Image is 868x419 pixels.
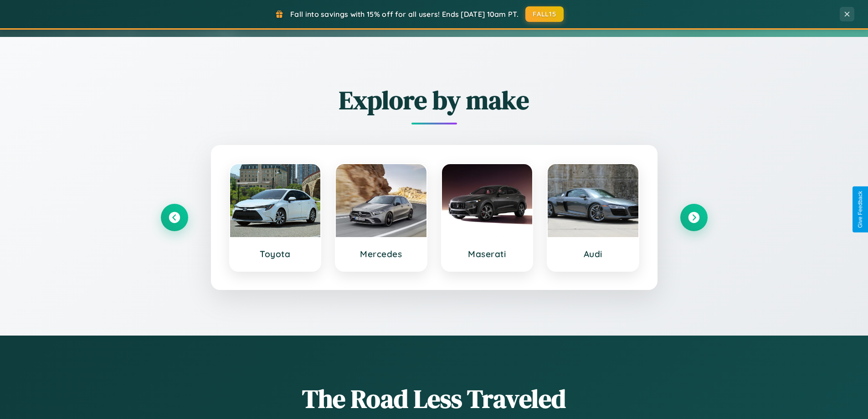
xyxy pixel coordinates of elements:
h1: The Road Less Traveled [161,381,708,416]
h3: Mercedes [345,248,417,259]
span: Fall into savings with 15% off for all users! Ends [DATE] 10am PT. [290,10,519,19]
h2: Explore by make [161,83,708,118]
h3: Toyota [239,248,312,259]
h3: Maserati [451,248,524,259]
h3: Audi [557,248,629,259]
div: Give Feedback [857,191,863,228]
button: FALL15 [525,6,564,22]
